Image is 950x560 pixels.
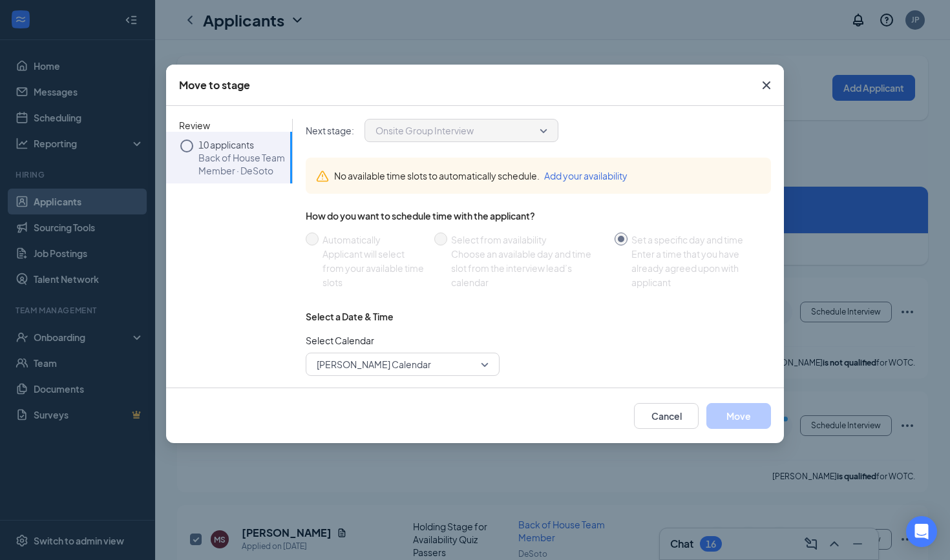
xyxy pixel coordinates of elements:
[375,121,474,140] span: Onsite Group Interview
[451,247,604,289] div: Choose an available day and time slot from the interview lead’s calendar
[306,386,500,400] span: Date
[706,403,771,429] button: Move
[510,386,600,400] span: Start Time
[179,119,292,132] span: Review
[198,151,286,177] p: Back of House Team Member · DeSoto
[749,65,784,106] button: Close
[317,355,431,374] span: [PERSON_NAME] Calendar
[316,170,329,183] svg: Warning
[759,78,774,93] svg: Cross
[306,333,500,347] span: Select Calendar
[198,138,286,151] p: 10 applicants
[306,310,394,323] div: Select a Date & Time
[334,169,761,183] div: No available time slots to automatically schedule.
[179,138,195,154] svg: Circle
[322,233,424,247] div: Automatically
[306,209,771,222] div: How do you want to schedule time with the applicant?
[634,403,699,429] button: Cancel
[179,78,250,92] div: Move to stage
[906,516,937,547] div: Open Intercom Messenger
[322,247,424,289] div: Applicant will select from your available time slots
[631,247,761,289] div: Enter a time that you have already agreed upon with applicant
[451,233,604,247] div: Select from availability
[544,169,628,183] button: Add your availability
[306,124,354,137] p: Next stage :
[611,386,701,400] span: End Time
[631,233,761,247] div: Set a specific day and time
